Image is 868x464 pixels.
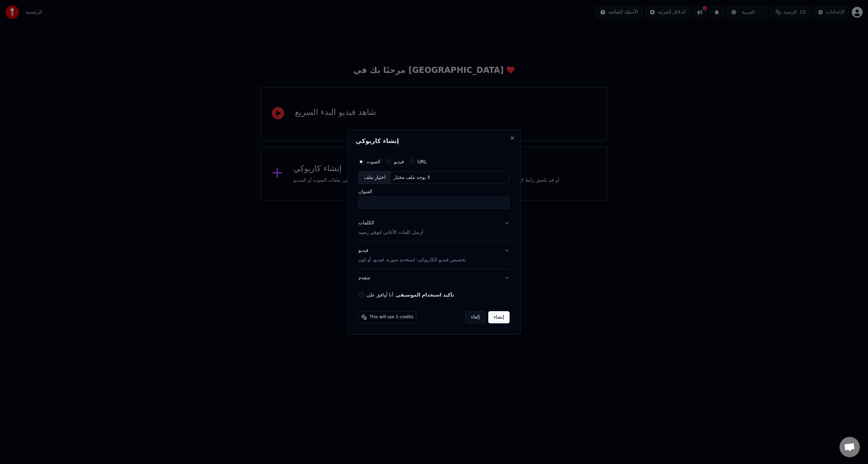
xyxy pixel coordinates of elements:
span: This will use 5 credits [370,315,413,320]
button: فيديوتخصيص فيديو الكاريوكي: استخدم صورة، فيديو، أو لون [358,242,510,269]
button: متقدم [358,269,510,287]
div: لا يوجد ملف مختار [391,174,433,181]
label: URL [417,159,427,164]
div: الكلمات [358,220,374,227]
button: أنا أوافق على [396,292,454,297]
p: تخصيص فيديو الكاريوكي: استخدم صورة، فيديو، أو لون [358,257,466,263]
h2: إنشاء كاريوكي [356,138,512,144]
div: فيديو [358,247,466,264]
label: العنوان [358,189,510,194]
button: الكلماتأرسل كلمات الأغاني لتوفير رصيد [358,215,510,242]
p: أرسل كلمات الأغاني لتوفير رصيد [358,229,423,236]
label: فيديو [394,159,404,164]
div: اختيار ملف [359,172,391,184]
button: إنشاء [488,311,510,323]
label: أنا أوافق على [367,292,454,297]
label: الصوت [367,159,380,164]
button: إلغاء [465,311,486,323]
